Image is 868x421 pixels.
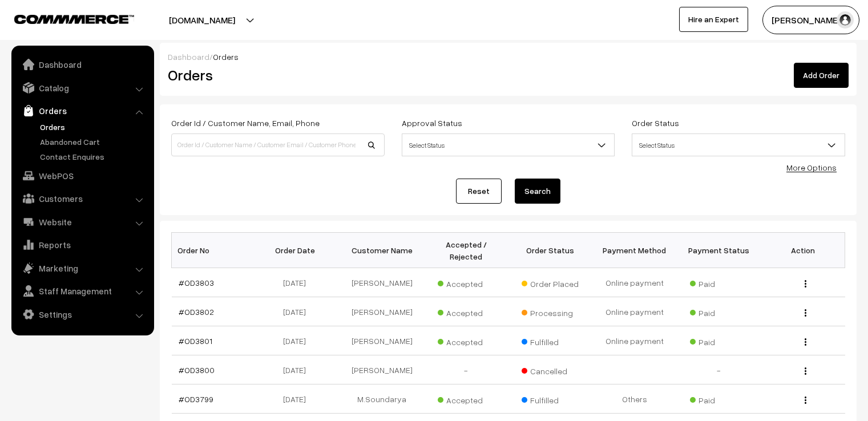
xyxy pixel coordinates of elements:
[438,391,495,406] span: Accepted
[14,281,150,301] a: Staff Management
[592,384,677,414] td: Others
[805,367,806,375] img: Menu
[632,135,845,155] span: Select Status
[256,355,340,384] td: [DATE]
[522,362,579,377] span: Cancelled
[677,233,761,268] th: Payment Status
[179,307,214,317] a: #OD3802
[14,188,150,209] a: Customers
[168,52,209,62] a: Dashboard
[632,117,679,129] label: Order Status
[402,135,615,155] span: Select Status
[340,326,425,355] td: [PERSON_NAME]
[677,355,761,384] td: -
[592,297,677,326] td: Online payment
[14,11,114,25] a: COMMMERCE
[690,275,747,290] span: Paid
[14,78,150,98] a: Catalog
[786,163,837,172] a: More Options
[805,309,806,317] img: Menu
[805,396,806,404] img: Menu
[438,333,495,348] span: Accepted
[805,280,806,288] img: Menu
[14,54,150,75] a: Dashboard
[179,394,213,404] a: #OD3799
[402,133,615,156] span: Select Status
[179,336,212,346] a: #OD3801
[171,133,385,156] input: Order Id / Customer Name / Customer Email / Customer Phone
[424,233,508,268] th: Accepted / Rejected
[256,326,340,355] td: [DATE]
[340,355,425,384] td: [PERSON_NAME]
[37,151,150,163] a: Contact Enquires
[837,11,854,29] img: user
[522,333,579,348] span: Fulfilled
[679,7,748,32] a: Hire an Expert
[340,297,425,326] td: [PERSON_NAME]
[129,6,275,34] button: [DOMAIN_NAME]
[632,133,845,156] span: Select Status
[424,355,508,384] td: -
[794,63,849,88] a: Add Order
[14,15,134,23] img: COMMMERCE
[522,391,579,406] span: Fulfilled
[14,304,150,325] a: Settings
[402,117,462,129] label: Approval Status
[37,121,150,133] a: Orders
[438,304,495,319] span: Accepted
[179,278,214,288] a: #OD3803
[14,100,150,121] a: Orders
[522,304,579,319] span: Processing
[690,333,747,348] span: Paid
[805,338,806,346] img: Menu
[515,179,560,204] button: Search
[37,136,150,148] a: Abandoned Cart
[762,6,859,34] button: [PERSON_NAME]
[340,268,425,297] td: [PERSON_NAME]
[592,268,677,297] td: Online payment
[172,233,256,268] th: Order No
[213,52,239,62] span: Orders
[340,233,425,268] th: Customer Name
[508,233,593,268] th: Order Status
[14,258,150,278] a: Marketing
[761,233,845,268] th: Action
[168,66,383,84] h2: Orders
[690,304,747,319] span: Paid
[171,117,320,129] label: Order Id / Customer Name, Email, Phone
[14,165,150,186] a: WebPOS
[592,233,677,268] th: Payment Method
[256,384,340,414] td: [DATE]
[256,268,340,297] td: [DATE]
[592,326,677,355] td: Online payment
[168,51,849,63] div: /
[690,391,747,406] span: Paid
[14,212,150,232] a: Website
[522,275,579,290] span: Order Placed
[256,233,340,268] th: Order Date
[438,275,495,290] span: Accepted
[256,297,340,326] td: [DATE]
[340,384,425,414] td: M.Soundarya
[14,234,150,255] a: Reports
[179,365,215,375] a: #OD3800
[456,179,502,204] a: Reset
